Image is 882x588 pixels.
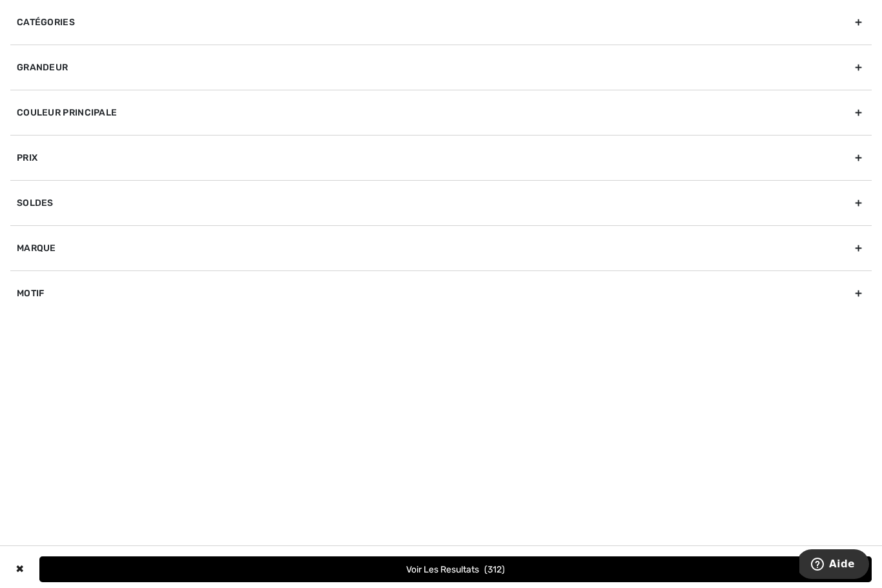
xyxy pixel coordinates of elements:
div: Motif [10,270,872,316]
span: 312 [484,564,505,575]
div: Prix [10,135,872,180]
div: Soldes [10,180,872,225]
button: Voir les resultats312 [39,556,872,582]
div: Grandeur [10,45,872,90]
div: Marque [10,225,872,270]
iframe: Ouvre un widget dans lequel vous pouvez trouver plus d’informations [799,549,869,582]
div: ✖ [10,556,29,582]
div: Couleur Principale [10,90,872,135]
